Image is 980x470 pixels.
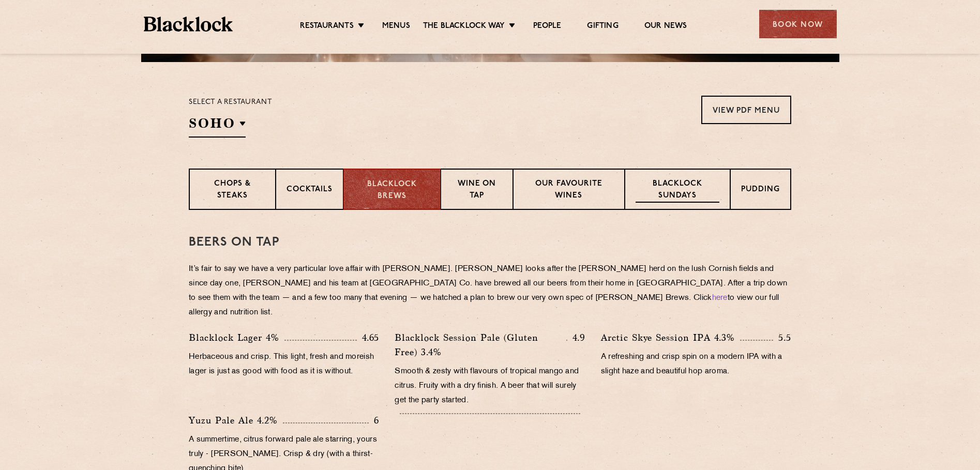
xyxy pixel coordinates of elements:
[189,350,379,379] p: Herbaceous and crisp. This light, fresh and moreish lager is just as good with food as it is with...
[144,17,233,32] img: BL_Textured_Logo-footer-cropped.svg
[354,179,430,202] p: Blacklock Brews
[395,330,566,359] p: Blacklock Session Pale (Gluten Free) 3.4%
[369,414,379,427] p: 6
[567,331,585,344] p: 4.9
[382,21,410,33] a: Menus
[741,184,780,197] p: Pudding
[189,96,272,109] p: Select a restaurant
[189,262,791,320] p: It’s fair to say we have a very particular love affair with [PERSON_NAME]. [PERSON_NAME] looks af...
[601,330,740,345] p: Arctic Skye Session IPA 4.3%
[287,184,333,197] p: Cocktails
[701,96,791,124] a: View PDF Menu
[189,330,284,345] p: Blacklock Lager 4%
[451,178,502,203] p: Wine on Tap
[773,331,791,344] p: 5.5
[712,294,728,302] a: here
[300,21,354,33] a: Restaurants
[189,413,283,428] p: Yuzu Pale Ale 4.2%
[423,21,505,33] a: The Blacklock Way
[357,331,379,344] p: 4.65
[524,178,613,203] p: Our favourite wines
[395,365,585,408] p: Smooth & zesty with flavours of tropical mango and citrus. Fruity with a dry finish. A beer that ...
[189,114,246,138] h2: SOHO
[644,21,687,33] a: Our News
[587,21,618,33] a: Gifting
[759,10,837,38] div: Book Now
[601,350,791,379] p: A refreshing and crisp spin on a modern IPA with a slight haze and beautiful hop aroma.
[200,178,265,203] p: Chops & Steaks
[636,178,719,203] p: Blacklock Sundays
[533,21,561,33] a: People
[189,236,791,249] h3: Beers on tap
